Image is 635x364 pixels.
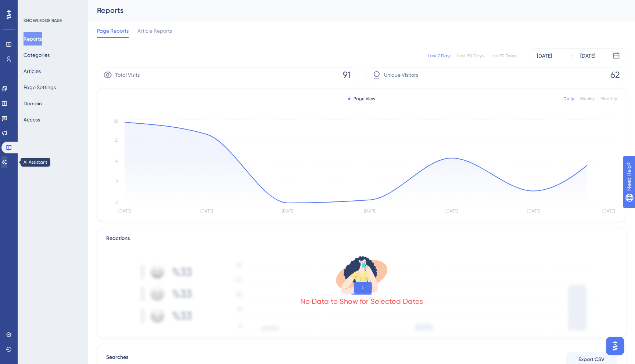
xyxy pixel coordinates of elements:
[489,53,516,59] div: Last 90 Days
[282,208,294,214] tspan: [DATE]
[600,96,617,102] div: Monthly
[580,96,595,102] div: Weekly
[115,70,140,79] span: Total Visits
[300,296,423,306] div: No Data to Show for Selected Dates
[24,81,56,94] button: Page Settings
[114,159,118,164] tspan: 14
[24,48,50,62] button: Categories
[118,208,131,214] tspan: [DATE]
[115,200,118,205] tspan: 0
[24,113,40,126] button: Access
[364,208,376,214] tspan: [DATE]
[24,65,41,78] button: Articles
[106,234,617,243] div: Reactions
[580,51,595,60] div: [DATE]
[137,26,172,35] span: Article Reports
[116,179,118,185] tspan: 7
[17,2,46,11] span: Need Help?
[24,97,42,110] button: Domain
[24,32,42,45] button: Reports
[563,96,574,102] div: Daily
[114,119,118,124] tspan: 28
[445,208,458,214] tspan: [DATE]
[428,53,451,59] div: Last 7 Days
[343,69,351,81] span: 91
[457,53,484,59] div: Last 30 Days
[97,26,129,35] span: Page Reports
[384,70,418,79] span: Unique Visitors
[348,96,375,102] div: Page View
[610,69,620,81] span: 62
[602,208,615,214] tspan: [DATE]
[537,51,552,60] div: [DATE]
[578,355,604,364] span: Export CSV
[24,18,62,23] div: KNOWLEDGE BASE
[97,5,608,15] div: Reports
[115,138,118,143] tspan: 21
[200,208,213,214] tspan: [DATE]
[604,335,626,357] iframe: UserGuiding AI Assistant Launcher
[527,208,540,214] tspan: [DATE]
